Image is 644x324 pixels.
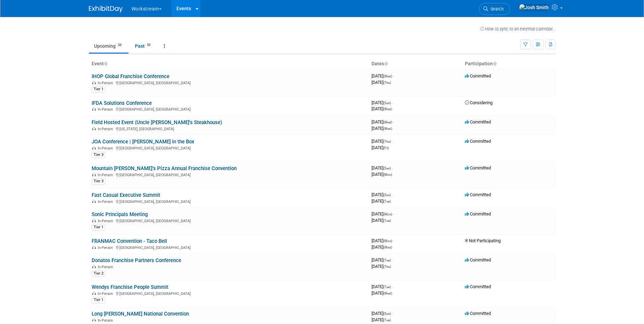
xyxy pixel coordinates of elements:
[383,246,392,249] span: (Wed)
[493,61,496,66] a: Sort by Participation Type
[488,6,504,11] span: Search
[393,238,394,243] span: -
[372,245,392,250] span: [DATE]
[98,173,115,177] span: In-Person
[92,146,96,149] img: In-Person Event
[98,81,115,85] span: In-Person
[392,311,393,316] span: -
[383,292,392,295] span: (Wed)
[383,81,391,85] span: (Thu)
[372,311,393,316] span: [DATE]
[104,61,107,66] a: Sort by Event Name
[479,3,510,15] a: Search
[383,107,392,111] span: (Wed)
[465,165,491,170] span: Committed
[92,145,366,151] div: [GEOGRAPHIC_DATA], [GEOGRAPHIC_DATA]
[392,257,393,262] span: -
[92,238,167,244] a: FRANMAC Convention - Taco Bell
[92,165,237,171] a: Mountain [PERSON_NAME]’s Pizza Annual Franchise Convention
[92,106,366,112] div: [GEOGRAPHIC_DATA], [GEOGRAPHIC_DATA]
[89,58,369,70] th: Event
[372,218,391,223] span: [DATE]
[372,80,391,85] span: [DATE]
[92,224,105,230] div: Tier 1
[145,43,152,48] span: 52
[392,100,393,105] span: -
[383,265,391,269] span: (Thu)
[372,291,392,296] span: [DATE]
[98,200,115,204] span: In-Person
[98,219,115,223] span: In-Person
[92,100,152,106] a: IFDA Solutions Conference
[383,212,392,216] span: (Mon)
[372,264,391,269] span: [DATE]
[372,211,394,216] span: [DATE]
[372,284,393,289] span: [DATE]
[92,178,105,184] div: Tier 3
[92,172,366,177] div: [GEOGRAPHIC_DATA], [GEOGRAPHIC_DATA]
[383,74,392,78] span: (Wed)
[519,4,549,11] img: Josh Smith
[383,166,391,170] span: (Sun)
[465,211,491,216] span: Committed
[89,40,128,52] a: Upcoming33
[372,172,392,177] span: [DATE]
[383,146,389,150] span: (Fri)
[92,119,222,125] a: Field Hosted Event (Uncle [PERSON_NAME]'s Steakhouse)
[92,284,168,290] a: Wendys Franchise People Summit
[383,140,391,143] span: (Thu)
[383,312,391,316] span: (Sun)
[392,192,393,197] span: -
[372,73,394,78] span: [DATE]
[92,73,169,79] a: IHOP Global Franchise Conference
[372,257,393,262] span: [DATE]
[92,218,366,223] div: [GEOGRAPHIC_DATA], [GEOGRAPHIC_DATA]
[92,152,105,158] div: Tier 3
[465,311,491,316] span: Committed
[372,317,391,322] span: [DATE]
[92,199,366,204] div: [GEOGRAPHIC_DATA], [GEOGRAPHIC_DATA]
[369,58,462,70] th: Dates
[392,139,393,144] span: -
[372,165,393,170] span: [DATE]
[465,192,491,197] span: Committed
[116,43,123,48] span: 33
[92,245,366,250] div: [GEOGRAPHIC_DATA], [GEOGRAPHIC_DATA]
[383,120,392,124] span: (Wed)
[383,200,391,203] span: (Tue)
[383,173,392,177] span: (Mon)
[92,292,96,295] img: In-Person Event
[465,139,491,144] span: Committed
[92,127,96,130] img: In-Person Event
[92,246,96,249] img: In-Person Event
[383,285,391,289] span: (Tue)
[92,192,160,198] a: Fast Casual Executive Summit
[393,119,394,124] span: -
[98,318,115,323] span: In-Person
[383,258,391,262] span: (Tue)
[465,119,491,124] span: Committed
[383,127,392,131] span: (Wed)
[462,58,555,70] th: Participation
[383,318,391,322] span: (Tue)
[92,219,96,222] img: In-Person Event
[465,284,491,289] span: Committed
[92,211,148,217] a: Sonic Principals Meeting
[372,199,391,204] span: [DATE]
[98,265,115,269] span: In-Person
[392,284,393,289] span: -
[92,80,366,85] div: [GEOGRAPHIC_DATA], [GEOGRAPHIC_DATA]
[465,100,493,105] span: Considering
[92,200,96,203] img: In-Person Event
[372,126,392,131] span: [DATE]
[372,100,393,105] span: [DATE]
[372,145,389,150] span: [DATE]
[92,271,105,277] div: Tier 2
[92,318,96,322] img: In-Person Event
[372,106,392,111] span: [DATE]
[383,239,392,243] span: (Mon)
[92,126,366,131] div: [US_STATE], [GEOGRAPHIC_DATA]
[384,61,387,66] a: Sort by Start Date
[92,297,105,303] div: Tier 1
[92,81,96,84] img: In-Person Event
